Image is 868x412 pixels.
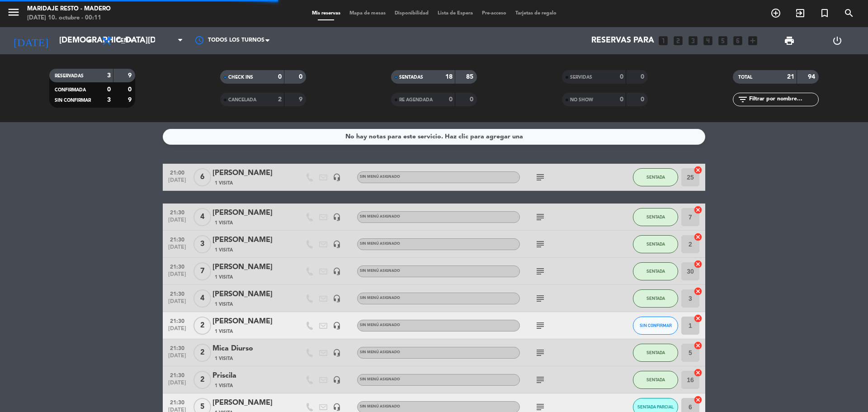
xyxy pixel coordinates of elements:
strong: 9 [128,97,133,103]
span: 6 [193,168,211,186]
strong: 0 [641,96,646,103]
i: looks_5 [717,35,729,47]
strong: 9 [128,72,133,79]
span: SENTADA [646,377,665,382]
span: SENTADA [646,175,665,180]
span: SENTADA [646,296,665,301]
div: [PERSON_NAME] [212,289,289,300]
strong: 9 [299,96,304,103]
i: looks_6 [732,35,744,47]
button: SENTADA [633,289,678,308]
span: SIN CONFIRMAR [55,98,91,103]
strong: 85 [466,74,475,80]
i: headset_mic [333,213,341,221]
span: 2 [193,317,211,335]
i: headset_mic [333,403,341,411]
button: SENTADA [633,344,678,362]
strong: 2 [278,96,282,103]
i: exit_to_app [795,8,806,19]
i: subject [535,172,546,183]
span: SENTADA [646,242,665,246]
span: 21:30 [166,397,189,407]
span: SERVIDAS [570,75,592,80]
span: print [784,35,795,46]
span: 21:30 [166,342,189,353]
i: cancel [693,166,703,175]
span: RE AGENDADA [399,98,433,102]
button: SENTADA [633,168,678,186]
span: Reservas para [591,36,654,45]
span: 1 Visita [215,355,233,362]
i: looks_one [657,35,669,47]
span: Sin menú asignado [360,175,400,179]
span: Sin menú asignado [360,350,400,354]
i: cancel [693,341,703,350]
span: 1 Visita [215,328,233,335]
span: 7 [193,262,211,280]
i: headset_mic [333,376,341,384]
div: [DATE] 10. octubre - 00:11 [27,14,111,23]
strong: 0 [278,74,282,80]
input: Filtrar por nombre... [748,95,818,104]
span: 21:00 [166,167,189,177]
span: Sin menú asignado [360,405,400,408]
span: SENTADAS [399,75,423,80]
i: cancel [693,260,703,269]
span: 21:30 [166,315,189,326]
span: [DATE] [166,271,189,282]
i: cancel [693,368,703,377]
i: search [844,8,854,19]
div: No hay notas para este servicio. Haz clic para agregar una [345,132,523,142]
i: menu [7,5,20,19]
strong: 0 [299,74,304,80]
i: cancel [693,205,703,214]
span: Disponibilidad [390,11,433,16]
span: SENTADA [646,269,665,274]
span: 21:30 [166,369,189,380]
i: headset_mic [333,322,341,330]
strong: 3 [107,72,111,79]
span: TOTAL [738,75,752,80]
i: arrow_drop_down [84,35,95,46]
span: 1 Visita [215,219,233,227]
span: [DATE] [166,177,189,188]
span: SENTADA PARCIAL [637,404,674,409]
span: 2 [193,371,211,389]
span: 21:30 [166,207,189,217]
i: subject [535,212,546,223]
i: looks_4 [702,35,714,47]
strong: 3 [107,97,111,103]
i: subject [535,374,546,385]
span: 1 Visita [215,382,233,389]
span: Tarjetas de regalo [511,11,561,16]
span: 1 Visita [215,274,233,281]
span: 21:30 [166,234,189,244]
span: NO SHOW [570,98,593,102]
span: Sin menú asignado [360,378,400,381]
span: CHECK INS [228,75,253,80]
strong: 0 [107,86,111,93]
i: subject [535,320,546,331]
span: 1 Visita [215,301,233,308]
div: [PERSON_NAME] [212,261,289,273]
span: [DATE] [166,326,189,336]
i: headset_mic [333,294,341,303]
strong: 0 [641,74,646,80]
i: subject [535,293,546,304]
div: [PERSON_NAME] [212,397,289,409]
i: subject [535,239,546,250]
span: Sin menú asignado [360,323,400,327]
span: CONFIRMADA [55,88,86,92]
i: headset_mic [333,349,341,357]
i: [DATE] [7,31,55,51]
span: 4 [193,208,211,226]
i: cancel [693,395,703,404]
button: SENTADA [633,371,678,389]
strong: 94 [808,74,817,80]
button: menu [7,5,20,22]
i: subject [535,347,546,358]
div: [PERSON_NAME] [212,207,289,219]
span: CANCELADA [228,98,256,102]
span: Cena [117,38,132,44]
i: headset_mic [333,267,341,275]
